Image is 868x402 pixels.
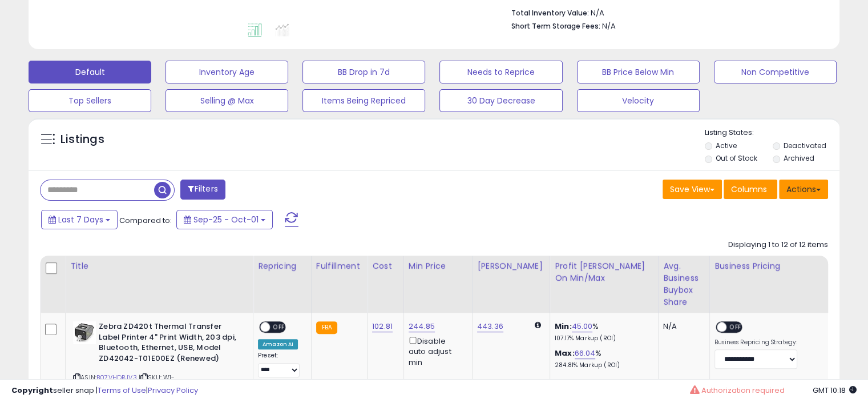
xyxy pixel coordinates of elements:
[714,260,830,272] div: Business Pricing
[783,153,814,163] label: Archived
[372,321,393,332] a: 102.81
[663,180,722,199] button: Save View
[555,321,572,332] b: Min:
[258,352,302,377] div: Preset:
[701,385,784,396] span: Authorization required
[477,260,545,272] div: [PERSON_NAME]
[555,348,649,369] div: %
[180,180,225,200] button: Filters
[258,339,298,349] div: Amazon AI
[555,361,649,369] p: 284.81% Markup (ROI)
[98,385,146,396] a: Terms of Use
[572,321,593,332] a: 45.00
[119,215,172,226] span: Compared to:
[726,323,745,332] span: OFF
[555,260,653,284] div: Profit [PERSON_NAME] on Min/Max
[663,260,705,308] div: Avg. Business Buybox Share
[302,61,425,83] button: BB Drop in 7d
[724,180,777,199] button: Columns
[258,260,306,272] div: Repricing
[575,348,596,359] a: 66.04
[783,141,826,150] label: Deactivated
[714,339,797,347] label: Business Repricing Strategy:
[728,240,828,250] div: Displaying 1 to 12 of 12 items
[439,89,562,112] button: 30 Day Decrease
[577,61,700,83] button: BB Price Below Min
[372,260,399,272] div: Cost
[29,61,151,83] button: Default
[176,210,273,229] button: Sep-25 - Oct-01
[714,61,837,83] button: Non Competitive
[731,184,767,195] span: Columns
[41,210,118,229] button: Last 7 Days
[555,348,575,359] b: Max:
[70,260,248,272] div: Title
[409,335,463,368] div: Disable auto adjust min
[60,132,104,148] h5: Listings
[29,89,151,112] button: Top Sellers
[165,61,288,83] button: Inventory Age
[439,61,562,83] button: Needs to Reprice
[316,321,337,334] small: FBA
[716,153,757,163] label: Out of Stock
[73,321,96,344] img: 512K9PrqzjL._SL40_.jpg
[409,260,467,272] div: Min Price
[165,89,288,112] button: Selling @ Max
[555,335,649,343] p: 107.17% Markup (ROI)
[779,180,828,199] button: Actions
[99,321,237,367] b: Zebra ZD420t Thermal Transfer Label Printer 4" Print Width, 203 dpi, Bluetooth, Ethernet, USB, Mo...
[577,89,700,112] button: Velocity
[555,321,649,343] div: %
[148,385,198,396] a: Privacy Policy
[550,256,658,313] th: The percentage added to the cost of goods (COGS) that forms the calculator for Min & Max prices.
[477,321,503,332] a: 443.36
[409,321,435,332] a: 244.85
[705,128,839,138] p: Listing States:
[663,321,701,332] div: N/A
[270,323,288,332] span: OFF
[813,385,857,396] span: 2025-10-9 10:18 GMT
[11,385,198,396] div: seller snap | |
[316,260,362,272] div: Fulfillment
[716,141,737,150] label: Active
[193,214,259,225] span: Sep-25 - Oct-01
[58,214,103,225] span: Last 7 Days
[302,89,425,112] button: Items Being Repriced
[11,385,53,396] strong: Copyright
